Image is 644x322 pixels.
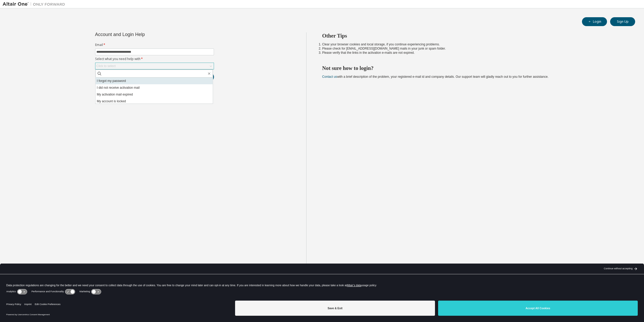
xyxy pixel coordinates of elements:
[95,57,214,61] label: Select what you need help with
[96,64,116,68] div: Click to select
[610,17,635,26] button: Sign Up
[322,42,626,46] li: Clear your browser cookies and local storage, if you continue experiencing problems.
[95,43,214,47] label: Email
[322,51,626,55] li: Please verify that the links in the activation e-mails are not expired.
[96,77,213,84] li: I forgot my password
[95,63,214,69] div: Click to select
[322,32,626,39] h2: Other Tips
[322,65,626,71] h2: Not sure how to login?
[322,75,337,79] a: Contact us
[582,17,607,26] button: Login
[322,46,626,51] li: Please check for [EMAIL_ADDRESS][DOMAIN_NAME] mails in your junk or spam folder.
[322,75,548,79] span: with a brief description of the problem, your registered e-mail id and company details. Our suppo...
[95,32,190,37] div: Account and Login Help
[3,2,68,7] img: Altair One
